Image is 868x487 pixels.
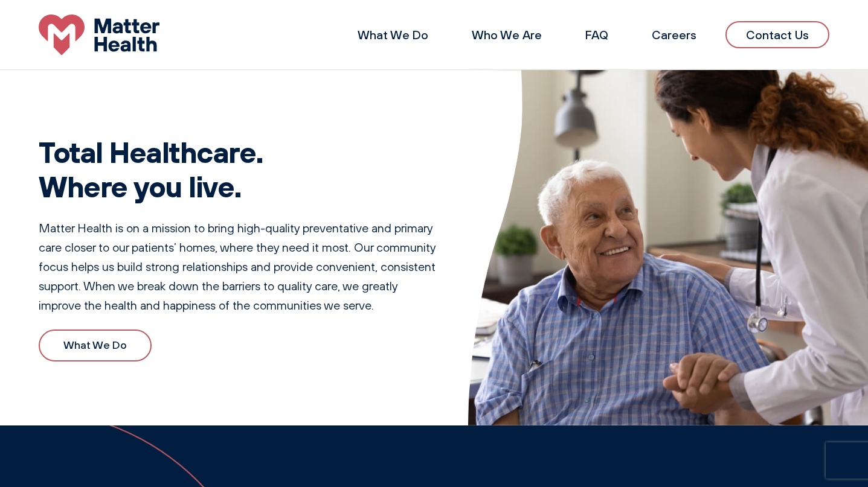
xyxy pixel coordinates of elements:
[585,27,608,42] a: FAQ
[652,27,696,42] a: Careers
[358,27,428,42] a: What We Do
[39,135,439,204] h1: Total Healthcare. Where you live.
[472,27,542,42] a: Who We Are
[725,21,829,48] a: Contact Us
[39,218,439,315] p: Matter Health is on a mission to bring high-quality preventative and primary care closer to our p...
[39,329,152,361] a: What We Do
